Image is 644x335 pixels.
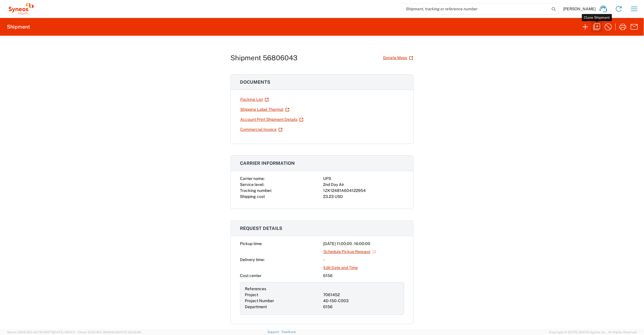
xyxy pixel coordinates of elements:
span: [DATE] 09:32:48 [117,330,141,334]
a: Commercial Invoice [240,125,283,135]
div: 6156 [323,304,399,310]
div: 4D-150-C003 [323,298,399,304]
div: 23.23 USD [323,194,404,200]
div: Department [245,304,321,310]
div: Project [245,292,321,298]
a: Schedule Pickup Request [323,247,377,257]
div: - [323,257,404,263]
span: Pickup time: [240,241,262,246]
div: Project Number [245,298,321,304]
span: Service level: [240,182,264,187]
span: Copyright © [DATE]-[DATE] Agistix Inc., All Rights Reserved [549,330,637,335]
a: Google Maps [383,53,414,63]
span: Server: 2025.18.0-dd719145275 [7,330,75,334]
span: Tracking number: [240,188,272,193]
a: Support [267,330,282,334]
span: Cost center [240,273,261,278]
span: Documents [240,79,270,85]
div: 7061452 [323,292,399,298]
span: Delivery time: [240,257,265,262]
span: Request details [240,226,282,231]
a: Packing List [240,95,269,105]
a: Feedback [282,330,296,334]
a: Edit Date and Time [323,263,358,273]
span: Carrier information [240,161,295,166]
h2: Shipment [7,23,30,30]
h1: Shipment 56806043 [230,54,297,62]
div: [DATE] 11:00:00 - 16:00:00 [323,241,404,247]
div: 1ZK12481A604122954 [323,188,404,194]
span: Client: 2025.18.0-9839db4 [77,330,141,334]
div: 2nd Day Air [323,182,404,188]
span: [PERSON_NAME] [563,6,596,11]
span: References [245,286,266,291]
span: Carrier name: [240,176,265,181]
div: 6156 [323,273,404,279]
span: Shipping cost [240,194,265,199]
div: UPS [323,176,404,182]
span: [DATE] 09:51:11 [53,330,75,334]
a: Account Print Shipment Details [240,115,304,125]
a: Shipping Label Thermal [240,105,290,115]
input: Shipment, tracking or reference number [401,3,550,14]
